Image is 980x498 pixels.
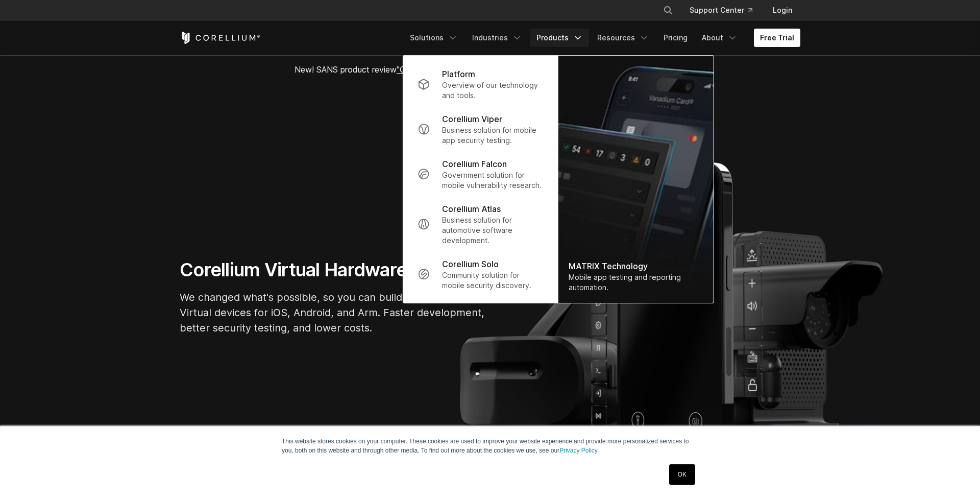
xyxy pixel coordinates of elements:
[559,447,599,454] a: Privacy Policy.
[409,62,552,107] a: Platform Overview of our technology and tools.
[558,56,714,303] img: Matrix_WebNav_1x
[442,258,499,270] p: Corellium Solo
[180,290,486,336] p: We changed what's possible, so you can build what's next. Virtual devices for iOS, Android, and A...
[569,272,703,293] div: Mobile app testing and reporting automation.
[754,29,800,47] a: Free Trial
[569,260,703,272] div: MATRIX Technology
[558,56,714,303] a: MATRIX Technology Mobile app testing and reporting automation.
[180,258,486,281] h1: Corellium Virtual Hardware
[530,29,589,47] a: Products
[442,215,544,246] p: Business solution for automotive software development.
[657,29,694,47] a: Pricing
[409,152,552,197] a: Corellium Falcon Government solution for mobile vulnerability research.
[591,29,655,47] a: Resources
[442,270,544,291] p: Community solution for mobile security discovery.
[696,29,744,47] a: About
[442,170,544,191] p: Government solution for mobile vulnerability research.
[765,1,800,19] a: Login
[669,464,695,485] a: OK
[409,252,552,297] a: Corellium Solo Community solution for mobile security discovery.
[397,64,632,75] a: "Collaborative Mobile App Security Development and Analysis"
[295,64,685,75] span: New! SANS product review now available.
[442,68,475,80] p: Platform
[409,197,552,252] a: Corellium Atlas Business solution for automotive software development.
[442,203,501,215] p: Corellium Atlas
[442,158,507,170] p: Corellium Falcon
[404,29,800,47] div: Navigation Menu
[180,32,261,44] a: Corellium Home
[466,29,528,47] a: Industries
[282,437,698,455] p: This website stores cookies on your computer. These cookies are used to improve your website expe...
[442,125,544,146] p: Business solution for mobile app security testing.
[409,107,552,152] a: Corellium Viper Business solution for mobile app security testing.
[404,29,464,47] a: Solutions
[681,1,761,19] a: Support Center
[659,1,677,19] button: Search
[442,80,544,101] p: Overview of our technology and tools.
[651,1,800,19] div: Navigation Menu
[442,113,502,125] p: Corellium Viper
